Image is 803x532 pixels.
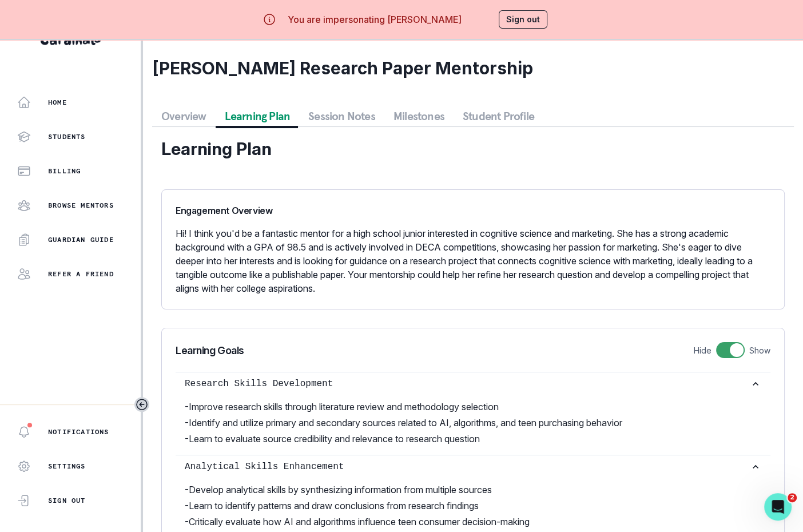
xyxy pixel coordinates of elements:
p: Learning Goals [176,343,244,358]
p: Billing [48,166,81,176]
p: - Identify and utilize primary and secondary sources related to AI, algorithms, and teen purchasi... [185,416,761,430]
button: Sign out [499,10,547,29]
p: Analytical Skills Enhancement [185,460,750,474]
p: - Improve research skills through literature review and methodology selection [185,400,761,414]
p: You are impersonating [PERSON_NAME] [288,13,462,26]
button: Student Profile [454,106,543,126]
button: Learning Plan [216,106,300,126]
p: Research Skills Development [185,377,750,391]
p: Guardian Guide [48,235,114,244]
button: Toggle sidebar [134,397,149,412]
p: Refer a friend [48,269,114,279]
p: Sign Out [48,496,86,505]
span: 2 [788,493,797,502]
button: Analytical Skills Enhancement [176,455,770,478]
p: - Develop analytical skills by synthesizing information from multiple sources [185,483,761,497]
h2: [PERSON_NAME] Research Paper Mentorship [152,58,794,78]
p: Engagement Overview [176,204,770,217]
button: Research Skills Development [176,372,770,395]
p: - Learn to evaluate source credibility and relevance to research question [185,432,761,446]
button: Overview [152,106,216,126]
p: Notifications [48,427,109,436]
p: Students [48,132,86,141]
p: Browse Mentors [48,201,114,210]
button: Milestones [384,106,454,126]
p: Home [48,98,67,107]
p: - Critically evaluate how AI and algorithms influence teen consumer decision-making [185,515,761,529]
div: Learning Plan [161,136,785,162]
iframe: Intercom live chat [764,493,792,521]
button: Session Notes [299,106,384,126]
p: Hi! I think you'd be a fantastic mentor for a high school junior interested in cognitive science ... [176,227,770,295]
p: - Learn to identify patterns and draw conclusions from research findings [185,499,761,513]
div: Research Skills Development [176,395,770,455]
p: Hide [694,344,711,356]
p: Settings [48,462,86,471]
p: Show [749,344,770,356]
